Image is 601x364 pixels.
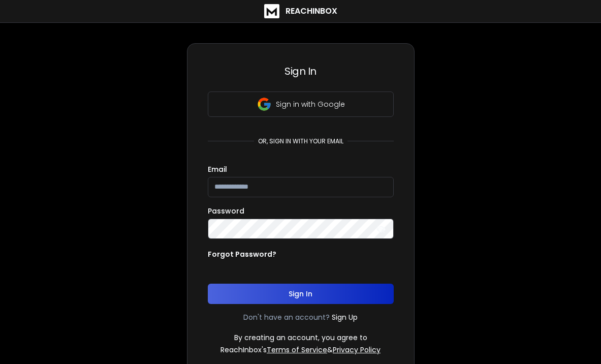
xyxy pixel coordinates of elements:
[208,64,394,78] h3: Sign In
[208,92,394,117] button: Sign in with Google
[276,99,345,109] p: Sign in with Google
[267,345,327,355] a: Terms of Service
[208,249,276,259] p: Forgot Password?
[234,332,367,343] p: By creating an account, you agree to
[286,5,337,17] h1: ReachInbox
[208,207,244,215] label: Password
[243,312,330,322] p: Don't have an account?
[264,4,337,18] a: ReachInbox
[254,137,347,145] p: or, sign in with your email
[333,345,381,355] a: Privacy Policy
[220,345,381,355] p: ReachInbox's &
[208,166,227,173] label: Email
[264,4,279,18] img: logo
[332,312,358,322] a: Sign Up
[208,284,394,304] button: Sign In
